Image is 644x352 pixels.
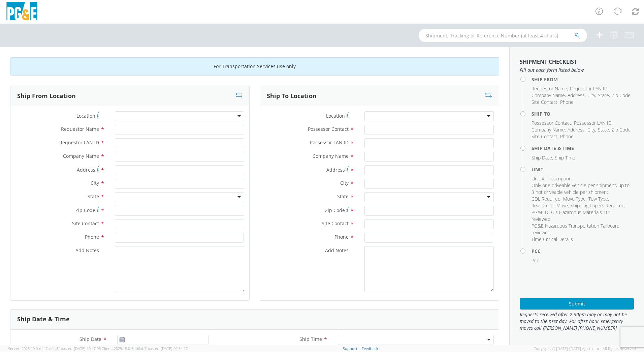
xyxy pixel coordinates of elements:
strong: Shipment Checklist [520,58,577,65]
li: , [532,85,568,92]
span: Possessor LAN ID [574,120,612,126]
li: , [532,196,561,202]
span: Phone [85,234,99,240]
span: State [598,92,609,98]
a: Support [343,346,357,351]
span: Site Contact [322,220,349,227]
li: , [588,196,609,202]
img: pge-logo-06675f144f4cfa6a6814.png [5,2,39,22]
span: Phone [334,234,349,240]
span: Requests received after 2:30pm may or may not be moved to the next day. For after hour emergency ... [520,311,634,331]
span: Ship Date [79,336,101,342]
span: Site Contact [532,99,557,105]
span: Phone [560,99,574,105]
span: Zip Code [612,126,631,133]
span: PG&E Hazardous Transportation Tailboard reviewed [532,223,619,236]
h3: Ship From Location [17,93,76,99]
span: Location [326,113,345,119]
span: Site Contact [72,220,99,227]
span: Server: 2025.19.0-d447cefac8f [8,346,101,351]
li: , [532,133,558,140]
span: Company Name [532,92,565,98]
button: Submit [520,298,634,310]
span: Zip Code [612,92,631,98]
li: , [532,223,632,236]
span: State [88,193,99,200]
li: , [574,120,613,126]
span: Client: 2025.18.0-5db8ab7 [102,346,188,351]
li: , [532,154,553,161]
span: Reason For Move [532,202,568,209]
span: Requestor LAN ID [59,139,99,146]
li: , [587,92,596,99]
li: , [612,126,632,133]
li: , [532,202,569,209]
li: , [532,182,632,196]
li: , [598,126,610,133]
span: Possessor Contact [532,120,571,126]
span: City [340,180,349,186]
input: Shipment, Tracking or Reference Number (at least 4 chars) [419,29,587,42]
span: CDL Required [532,196,560,202]
span: Address [77,167,95,173]
h4: Ship Date & Time [532,146,634,151]
span: Phone [560,133,574,140]
li: , [568,126,586,133]
li: , [532,209,632,223]
span: Shipping Papers Required [571,202,624,209]
h3: Ship To Location [267,93,317,99]
span: Copyright © [DATE]-[DATE] Agistix Inc., All Rights Reserved [534,346,636,351]
a: Feedback [362,346,378,351]
span: Ship Time [555,154,575,161]
h4: PCC [532,248,634,254]
span: Time Critical Details [532,236,573,242]
span: Site Contact [532,133,557,140]
span: Add Notes [325,247,349,254]
span: Only one driveable vehicle per shipment, up to 3 not driveable vehicle per shipment [532,182,630,195]
span: Description [547,175,572,182]
div: For Transportation Services use only [10,57,499,76]
li: , [532,175,546,182]
span: Zip Code [75,207,95,213]
li: , [568,92,586,99]
h4: Ship From [532,77,634,82]
span: master, [DATE] 09:34:17 [147,346,188,351]
h4: Unit [532,167,634,172]
span: PCC [532,257,540,264]
span: State [598,126,609,133]
li: , [532,92,566,99]
li: , [571,202,625,209]
span: Requestor Name [61,126,99,132]
span: Possessor LAN ID [310,139,349,146]
li: , [570,85,609,92]
span: Ship Date [532,154,552,161]
li: , [547,175,573,182]
span: City [587,92,595,98]
span: Zip Code [325,207,345,213]
li: , [563,196,587,202]
span: Company Name [532,126,565,133]
span: Company Name [313,153,349,159]
li: , [532,120,572,126]
span: master, [DATE] 10:47:06 [60,346,101,351]
span: Possessor Contact [308,126,349,132]
li: , [587,126,596,133]
span: Company Name [63,153,99,159]
span: Move Type [563,196,586,202]
span: Fill out each form listed below [520,67,634,74]
span: Address [568,126,585,133]
span: Address [568,92,585,98]
span: City [587,126,595,133]
span: Address [326,167,345,173]
span: PG&E DOT's Hazardous Materials 101 reviewed [532,209,611,222]
span: Ship Time [299,336,322,342]
span: Add Notes [75,247,99,254]
span: City [91,180,99,186]
span: Unit # [532,175,545,182]
h3: Ship Date & Time [17,316,70,323]
h4: Ship To [532,111,634,116]
span: Location [76,113,95,119]
span: State [337,193,349,200]
li: , [598,92,610,99]
span: Requestor Name [532,85,567,92]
